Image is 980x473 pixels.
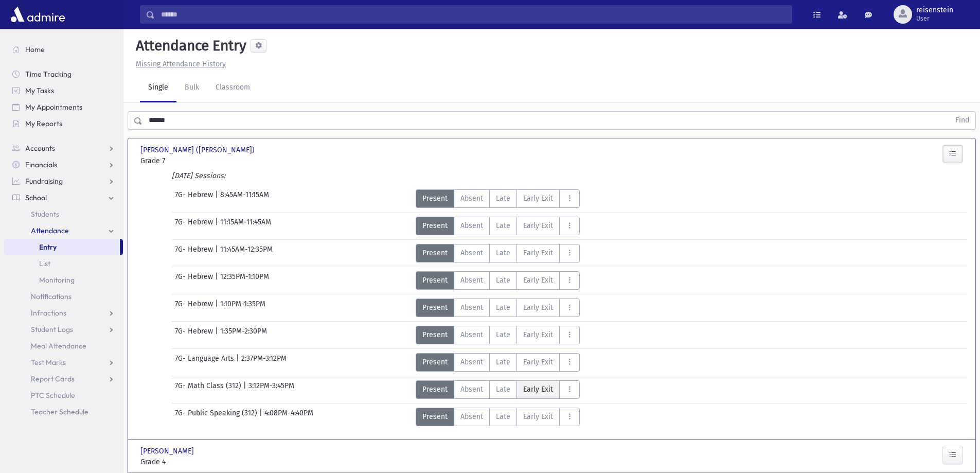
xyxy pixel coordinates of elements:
span: 7G- Math Class (312) [175,380,243,399]
span: 7G- Hebrew [175,244,215,262]
span: Late [496,193,510,204]
span: | [215,244,220,262]
div: AttTypes [416,189,580,208]
span: Absent [460,275,483,286]
a: Infractions [4,305,123,321]
span: Early Exit [523,302,553,313]
span: Late [496,220,510,231]
i: [DATE] Sessions: [172,171,225,180]
div: AttTypes [416,299,580,317]
span: User [916,14,953,23]
span: Early Exit [523,275,553,286]
span: Present [422,248,448,258]
span: Early Exit [523,220,553,231]
span: Early Exit [523,248,553,258]
span: Late [496,329,510,340]
a: List [4,255,123,272]
span: [PERSON_NAME] [140,446,196,457]
span: Early Exit [523,193,553,204]
u: Missing Attendance History [136,60,226,68]
a: School [4,189,123,206]
span: List [39,259,50,268]
a: Teacher Schedule [4,404,123,420]
span: Absent [460,193,483,204]
span: Present [422,220,448,231]
span: Late [496,302,510,313]
span: Report Cards [31,374,75,383]
span: Present [422,384,448,395]
span: | [243,380,248,399]
span: 11:15AM-11:45AM [220,217,271,235]
span: 8:45AM-11:15AM [220,189,269,208]
span: Test Marks [31,358,66,367]
span: Notifications [31,292,72,301]
span: 7G- Hebrew [175,299,215,317]
span: Monitoring [39,275,75,285]
span: Entry [39,242,57,252]
span: Absent [460,220,483,231]
span: Time Tracking [25,69,72,79]
a: Students [4,206,123,222]
span: Accounts [25,144,55,153]
div: AttTypes [416,244,580,262]
span: | [259,408,264,426]
span: | [215,217,220,235]
span: My Reports [25,119,62,128]
span: reisenstein [916,6,953,14]
span: Early Exit [523,411,553,422]
a: PTC Schedule [4,387,123,404]
span: School [25,193,47,202]
span: PTC Schedule [31,391,75,400]
a: My Tasks [4,82,123,99]
span: 12:35PM-1:10PM [220,271,269,290]
span: 3:12PM-3:45PM [248,380,294,399]
span: Present [422,411,448,422]
span: 7G- Hebrew [175,189,215,208]
span: Students [31,209,59,219]
span: Grade 4 [140,457,269,467]
span: 11:45AM-12:35PM [220,244,273,262]
span: Late [496,275,510,286]
a: Missing Attendance History [132,60,226,68]
a: Accounts [4,140,123,156]
div: AttTypes [416,326,580,344]
span: 7G- Public Speaking (312) [175,408,259,426]
span: Present [422,329,448,340]
button: Find [949,112,975,129]
span: | [236,353,241,372]
a: Student Logs [4,321,123,338]
span: Early Exit [523,384,553,395]
div: AttTypes [416,380,580,399]
span: Late [496,248,510,258]
span: Absent [460,384,483,395]
span: | [215,189,220,208]
span: Fundraising [25,177,63,186]
span: My Tasks [25,86,54,95]
span: Financials [25,160,57,169]
span: 7G- Language Arts [175,353,236,372]
span: Present [422,275,448,286]
a: Time Tracking [4,66,123,82]
a: Classroom [207,74,258,102]
span: 4:08PM-4:40PM [264,408,313,426]
span: Grade 7 [140,155,269,166]
span: Attendance [31,226,69,235]
span: 7G- Hebrew [175,217,215,235]
span: Infractions [31,308,66,318]
span: Late [496,357,510,367]
span: Meal Attendance [31,341,86,351]
span: Absent [460,357,483,367]
a: Notifications [4,288,123,305]
span: | [215,271,220,290]
div: AttTypes [416,408,580,426]
span: My Appointments [25,102,82,112]
span: 7G- Hebrew [175,271,215,290]
a: Report Cards [4,371,123,387]
span: | [215,299,220,317]
span: 2:37PM-3:12PM [241,353,287,372]
span: Early Exit [523,357,553,367]
a: My Appointments [4,99,123,115]
div: AttTypes [416,353,580,372]
span: 1:10PM-1:35PM [220,299,265,317]
span: Student Logs [31,325,73,334]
